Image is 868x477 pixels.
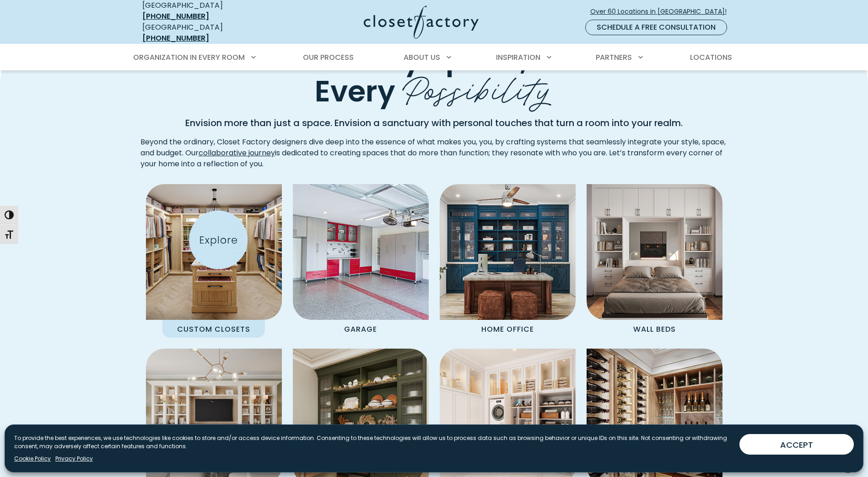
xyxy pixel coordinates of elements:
[139,177,289,327] img: Custom Closet with island
[496,52,540,63] span: Inspiration
[404,52,440,63] span: About Us
[402,60,553,113] span: Possibility
[14,434,732,450] p: To provide the best experiences, we use technologies like cookies to store and/or access device i...
[590,4,734,20] a: Over 60 Locations in [GEOGRAPHIC_DATA]!
[364,5,479,39] img: Closet Factory Logo
[293,184,429,337] a: Garage Cabinets Garage
[55,455,93,463] a: Privacy Policy
[329,320,392,337] p: Garage
[585,20,727,35] a: Schedule a Free Consultation
[14,455,51,463] a: Cookie Policy
[127,45,742,70] nav: Primary Menu
[142,22,275,44] div: [GEOGRAPHIC_DATA]
[293,184,429,320] img: Garage Cabinets
[303,52,354,63] span: Our Process
[587,184,722,320] img: Wall Bed
[619,320,690,337] p: Wall Beds
[739,434,854,455] button: ACCEPT
[142,33,209,43] a: [PHONE_NUMBER]
[440,184,576,320] img: Home Office featuring desk and custom cabinetry
[140,137,728,170] p: Beyond the ordinary, Closet Factory designers dive deep into the essence of what makes you, you, ...
[185,117,683,129] strong: Envision more than just a space. Envision a sanctuary with personal touches that turn a room into...
[587,184,722,337] a: Wall Bed Wall Beds
[590,7,734,16] span: Over 60 Locations in [GEOGRAPHIC_DATA]!
[199,148,275,158] a: collaborative journey
[133,52,245,63] span: Organization in Every Room
[162,320,265,337] p: Custom Closets
[596,52,632,63] span: Partners
[690,52,732,63] span: Locations
[440,184,576,337] a: Home Office featuring desk and custom cabinetry Home Office
[142,11,209,21] a: [PHONE_NUMBER]
[467,320,549,337] p: Home Office
[315,71,395,111] span: Every
[146,184,282,337] a: Custom Closet with island Custom Closets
